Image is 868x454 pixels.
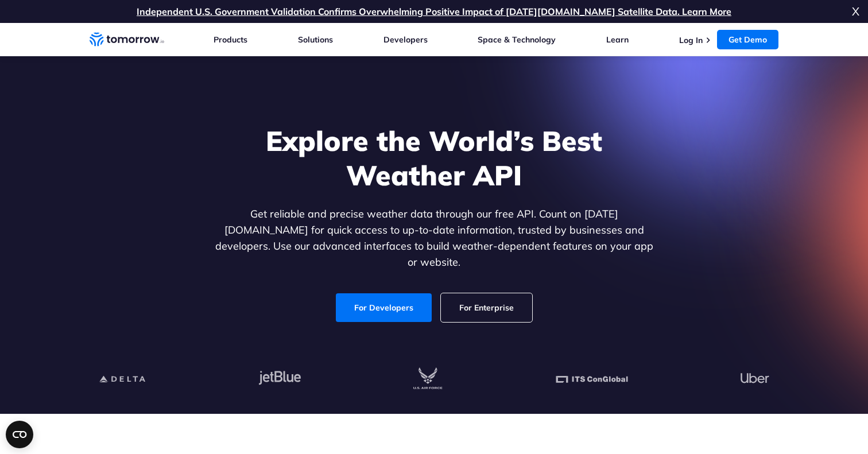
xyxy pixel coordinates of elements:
[679,35,703,45] a: Log In
[606,34,629,45] a: Learn
[90,31,164,48] a: Home link
[478,34,556,45] a: Space & Technology
[137,6,731,17] a: Independent U.S. Government Validation Confirms Overwhelming Positive Impact of [DATE][DOMAIN_NAM...
[441,293,532,322] a: For Enterprise
[383,34,428,45] a: Developers
[336,293,432,322] a: For Developers
[212,123,656,192] h1: Explore the World’s Best Weather API
[6,421,33,448] button: Open CMP widget
[717,30,778,49] a: Get Demo
[298,34,333,45] a: Solutions
[212,206,656,270] p: Get reliable and precise weather data through our free API. Count on [DATE][DOMAIN_NAME] for quic...
[214,34,247,45] a: Products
